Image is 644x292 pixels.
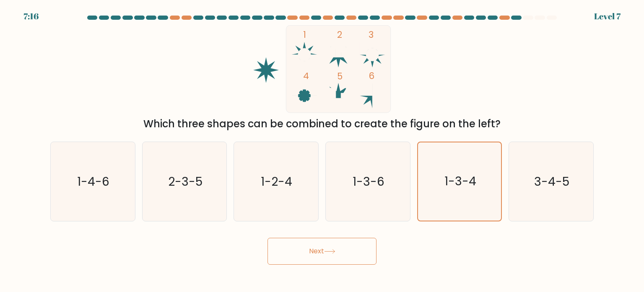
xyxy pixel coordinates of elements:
[303,70,309,82] tspan: 4
[444,173,476,189] text: 1-3-4
[534,173,569,189] text: 3-4-5
[303,29,306,41] tspan: 1
[369,29,374,41] tspan: 3
[267,238,377,265] button: Next
[168,173,203,189] text: 2-3-5
[353,173,384,189] text: 1-3-6
[594,10,621,23] div: Level 7
[261,173,293,189] text: 1-2-4
[369,70,374,82] tspan: 6
[23,10,39,23] div: 7:16
[337,70,343,82] tspan: 5
[337,29,342,41] tspan: 2
[78,173,110,189] text: 1-4-6
[55,116,589,132] div: Which three shapes can be combined to create the figure on the left?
